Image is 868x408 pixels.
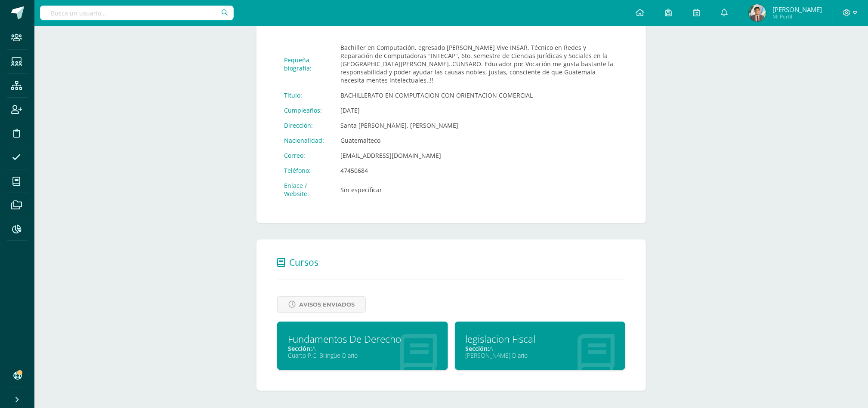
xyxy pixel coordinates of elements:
td: Sin especificar [334,178,625,201]
td: Título: [277,88,334,103]
input: Busca un usuario... [40,6,234,20]
div: A [288,344,437,353]
span: Mi Perfil [772,13,822,20]
div: Cuarto P.C. Bilingüe Diario [288,351,437,359]
span: Sección: [288,344,312,353]
td: Enlace / Website: [277,178,334,201]
div: legislacion Fiscal [466,332,615,346]
td: Pequeña biografía: [277,40,334,88]
td: 47450684 [334,163,625,178]
a: Fundamentos De DerechoSección:ACuarto P.C. Bilingüe Diario [277,322,448,370]
span: [PERSON_NAME] [772,5,822,14]
td: [EMAIL_ADDRESS][DOMAIN_NAME] [334,148,625,163]
img: 68712ac611bf39f738fa84918dce997e.png [749,4,766,21]
a: Avisos Enviados [277,296,366,313]
td: Bachiller en Computación, egresado [PERSON_NAME] Vive INSAR, Técnico en Redes y Reparación de Com... [334,40,625,88]
td: Teléfono: [277,163,334,178]
td: Correo: [277,148,334,163]
td: Nacionalidad: [277,133,334,148]
td: BACHILLERATO EN COMPUTACION CON ORIENTACION COMERCIAL [334,88,625,103]
span: Sección: [466,344,490,353]
td: Dirección: [277,118,334,133]
td: Guatemalteco [334,133,625,148]
div: Fundamentos De Derecho [288,332,437,346]
td: [DATE] [334,103,625,118]
td: Santa [PERSON_NAME], [PERSON_NAME] [334,118,625,133]
span: Avisos Enviados [299,297,355,313]
a: legislacion FiscalSección:A[PERSON_NAME] Diario [455,322,626,370]
td: Cumpleaños: [277,103,334,118]
div: A [466,344,615,353]
span: Cursos [289,256,318,268]
div: [PERSON_NAME] Diario [466,351,615,359]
